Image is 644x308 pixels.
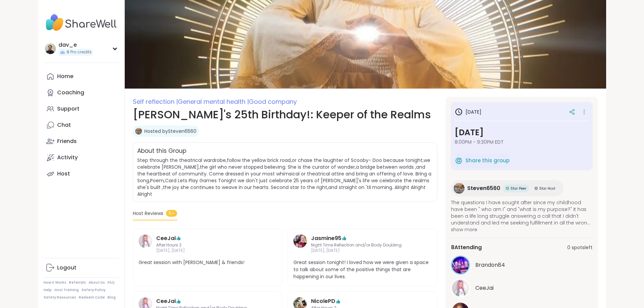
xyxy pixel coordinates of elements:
a: CeeJai [156,234,176,242]
a: Activity [44,149,119,166]
span: 5+ [166,210,177,217]
a: Coaching [44,85,119,101]
span: Host Reviews [133,210,163,217]
img: ShareWell Logomark [455,157,463,165]
img: Jasmine95 [293,234,307,248]
span: Star Host [539,186,555,191]
span: 0 spots left [567,244,593,251]
img: Steven6560 [135,128,142,135]
img: Star Host [534,187,538,190]
span: Night Time Reflection and/or Body Doubling [311,242,414,248]
div: Friends [57,138,77,145]
span: 8:00PM - 9:30PM EDT [455,139,589,145]
span: General mental health | [178,97,249,106]
span: [DATE], [DATE] [156,248,259,254]
span: show more [451,226,593,233]
div: Host [57,170,70,177]
img: CeeJai [452,280,469,297]
img: Brandon84 [452,257,469,274]
div: Activity [57,154,78,161]
img: dav_e [45,43,56,54]
div: Coaching [57,89,84,96]
div: dav_e [58,41,93,49]
span: Brandon84 [475,261,505,269]
img: ShareWell Nav Logo [44,11,119,34]
div: Support [57,105,79,113]
a: Steven6560Steven6560Star PeerStar PeerStar HostStar Host [451,180,564,196]
a: Host [44,166,119,182]
a: Safety Policy [81,288,105,292]
div: Chat [57,121,71,129]
a: NicolePD [311,297,335,305]
span: Great session with [PERSON_NAME] & friends! [139,259,277,266]
h2: About this Group [137,147,186,156]
a: CeeJai [139,234,152,254]
span: Great session tonight! I loved how we were given a space to talk about some of the positive thing... [293,259,432,280]
span: Steven6560 [467,184,500,192]
img: Steven6560 [454,183,464,194]
span: After Hours 2 [156,242,259,248]
a: Jasmine95 [311,234,341,242]
img: Star Peer [506,187,509,190]
div: Logout [57,264,76,271]
span: 8 Pro credits [67,49,92,55]
h3: [DATE] [455,126,589,139]
a: How It Works [44,280,66,285]
a: Brandon84Brandon84 [451,256,593,275]
button: Share this group [455,153,509,168]
span: Star Peer [510,186,526,191]
h3: [DATE] [455,108,481,116]
h1: [PERSON_NAME]'s 25th Birthday!: Keeper of the Realms [133,106,437,123]
a: Friends [44,133,119,149]
a: FAQ [108,280,115,285]
a: Logout [44,260,119,276]
a: CeeJaiCeeJai [451,279,593,298]
span: The questions I have sought after since my childhood have been " who am I" and "what is my purpos... [451,199,593,226]
a: Blog [108,295,116,300]
a: Support [44,101,119,117]
span: Step through the theatrical wardrobe,follow the yellow brick road,or chase the laughter of Scooby... [137,157,431,197]
span: Good company [249,97,297,106]
div: Home [57,73,73,80]
a: Hosted bySteven6560 [144,128,196,135]
img: CeeJai [139,234,152,248]
a: Safety Resources [44,295,76,300]
a: Home [44,68,119,85]
span: Self reflection | [133,97,178,106]
span: Share this group [466,157,509,165]
a: Jasmine95 [293,234,307,254]
a: Redeem Code [79,295,105,300]
a: CeeJai [156,297,176,305]
a: Referrals [69,280,86,285]
a: Help [44,288,52,292]
a: About Us [89,280,105,285]
span: CeeJai [475,284,494,292]
span: [DATE], [DATE] [311,248,414,254]
a: Chat [44,117,119,133]
a: Host Training [54,288,79,292]
span: 8 Attending [451,243,482,252]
